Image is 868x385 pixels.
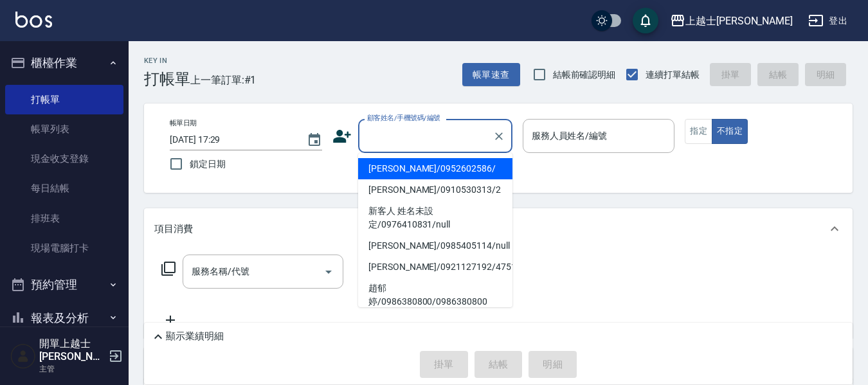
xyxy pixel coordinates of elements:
[15,12,52,28] img: Logo
[490,127,508,145] button: Clear
[633,8,658,33] button: save
[358,278,512,312] li: 趙郁婷/0986380800/0986380800
[712,119,748,144] button: 不指定
[318,262,339,282] button: Open
[39,337,105,363] h5: 開單上越士[PERSON_NAME]
[685,119,712,144] button: 指定
[5,268,123,301] button: 預約管理
[358,179,512,201] li: [PERSON_NAME]/0910530313/2
[5,204,123,233] a: 排班表
[10,343,36,369] img: Person
[646,68,700,82] span: 連續打單結帳
[5,144,123,174] a: 現金收支登錄
[462,63,520,87] button: 帳單速查
[5,85,123,114] a: 打帳單
[144,208,853,249] div: 項目消費
[358,158,512,179] li: [PERSON_NAME]/0952602586/
[358,256,512,278] li: [PERSON_NAME]/0921127192/4751
[170,118,197,128] label: 帳單日期
[144,70,190,88] h3: 打帳單
[5,174,123,203] a: 每日結帳
[553,68,616,82] span: 結帳前確認明細
[665,8,798,34] button: 上越士[PERSON_NAME]
[5,301,123,335] button: 報表及分析
[358,235,512,256] li: [PERSON_NAME]/0985405114/null
[190,72,257,88] span: 上一筆訂單:#1
[358,201,512,235] li: 新客人 姓名未設定/0976410831/null
[685,13,793,29] div: 上越士[PERSON_NAME]
[39,363,105,375] p: 主管
[5,233,123,263] a: 現場電腦打卡
[154,222,193,236] p: 項目消費
[5,114,123,144] a: 帳單列表
[190,157,226,171] span: 鎖定日期
[5,46,123,80] button: 櫃檯作業
[367,113,440,123] label: 顧客姓名/手機號碼/編號
[166,330,224,343] p: 顯示業績明細
[144,57,190,65] h2: Key In
[299,125,330,156] button: Choose date, selected date is 2025-09-05
[803,9,853,33] button: 登出
[170,129,294,150] input: YYYY/MM/DD hh:mm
